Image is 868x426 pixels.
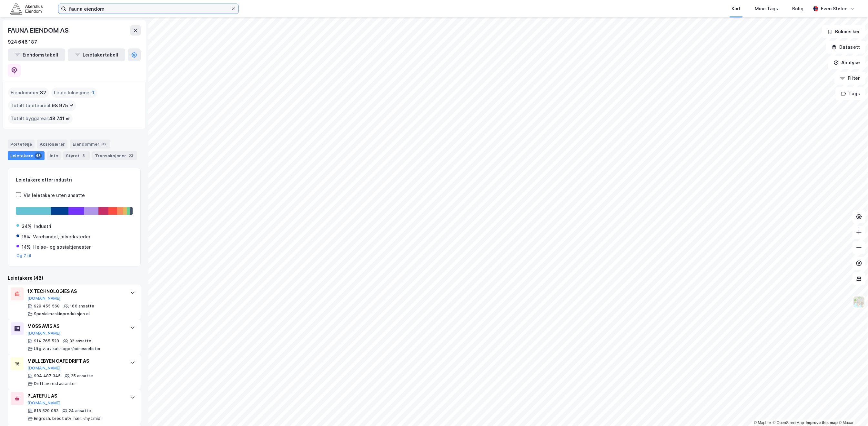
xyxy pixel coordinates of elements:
[8,100,76,111] div: Totalt tomteareal :
[27,366,61,371] button: [DOMAIN_NAME]
[836,395,868,426] div: Kontrollprogram for chat
[10,3,43,14] img: akershus-eiendom-logo.9091f326c980b4bce74ccdd9f866810c.svg
[101,141,108,147] div: 32
[27,357,124,365] div: MØLLEBYEN CAFE DRIFT AS
[27,287,124,295] div: 1X TECHNOLOGIES AS
[792,5,803,13] div: Bolig
[16,253,31,258] button: Og 7 til
[40,89,46,97] span: 32
[34,311,91,317] div: Spesialmaskinproduksjon el.
[68,48,125,61] button: Leietakertabell
[826,41,865,54] button: Datasett
[70,140,110,149] div: Eiendommer
[52,102,74,109] span: 98 975 ㎡
[49,115,70,122] span: 48 741 ㎡
[8,88,49,98] div: Eiendommer :
[822,25,865,38] button: Bokmerker
[8,274,141,282] div: Leietakere (48)
[81,152,87,159] div: 3
[34,408,58,413] div: 818 529 082
[754,421,772,425] a: Mapbox
[92,151,137,160] div: Transaksjoner
[22,243,31,251] div: 14%
[34,304,60,309] div: 929 455 568
[834,72,865,85] button: Filter
[71,373,93,379] div: 25 ansatte
[27,400,61,406] button: [DOMAIN_NAME]
[70,304,94,309] div: 166 ansatte
[22,233,30,241] div: 16%
[755,5,778,13] div: Mine Tags
[8,151,45,160] div: Leietakere
[35,152,42,159] div: 48
[821,5,847,13] div: Even Stølen
[34,381,76,386] div: Drift av restauranter
[8,48,65,61] button: Eiendomstabell
[69,338,91,344] div: 32 ansatte
[8,38,37,46] div: 924 646 187
[33,243,91,251] div: Helse- og sosialtjenester
[8,25,70,36] div: FAUNA EIENDOM AS
[63,151,90,160] div: Styret
[27,331,61,336] button: [DOMAIN_NAME]
[51,88,97,98] div: Leide lokasjoner :
[92,89,95,97] span: 1
[828,56,865,69] button: Analyse
[835,87,865,100] button: Tags
[33,233,90,241] div: Varehandel, bilverksteder
[8,140,35,149] div: Portefølje
[47,151,61,160] div: Info
[773,421,804,425] a: OpenStreetMap
[806,421,838,425] a: Improve this map
[34,416,103,421] div: Engrosh. bredt utv. nær.-/nyt.midl.
[732,5,741,13] div: Kart
[37,140,67,149] div: Aksjonærer
[34,223,51,230] div: Industri
[24,192,85,199] div: Vis leietakere uten ansatte
[34,346,101,351] div: Utgiv. av kataloger/adresselister
[27,296,61,301] button: [DOMAIN_NAME]
[853,296,865,308] img: Z
[69,408,91,413] div: 24 ansatte
[836,395,868,426] iframe: Chat Widget
[16,176,133,184] div: Leietakere etter industri
[8,113,73,124] div: Totalt byggareal :
[27,392,124,400] div: PLATEFUL AS
[127,152,135,159] div: 23
[27,322,124,330] div: MOSS AVIS AS
[66,4,231,14] input: Søk på adresse, matrikkel, gårdeiere, leietakere eller personer
[34,338,59,344] div: 914 765 528
[22,223,32,230] div: 34%
[34,373,61,379] div: 994 487 345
